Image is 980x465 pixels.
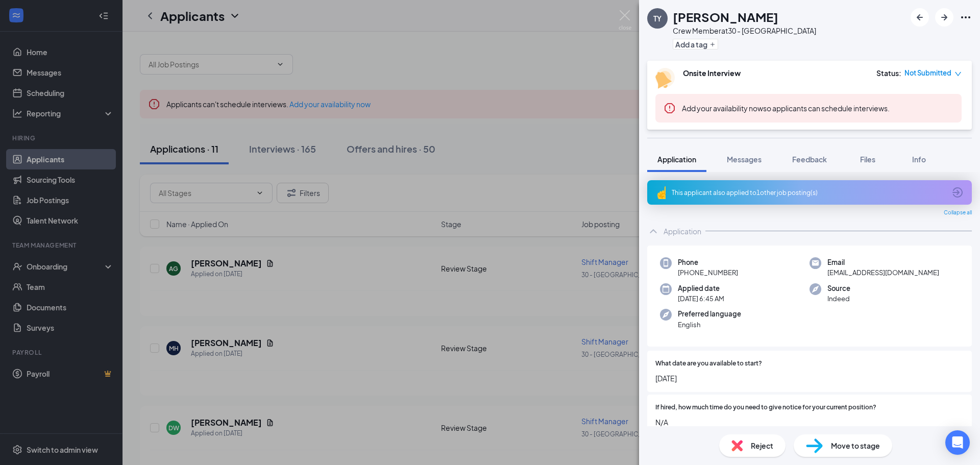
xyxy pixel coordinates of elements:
span: Not Submitted [904,68,951,78]
span: Move to stage [831,440,880,451]
div: TY [653,13,661,23]
span: What date are you available to start? [655,359,762,369]
span: Preferred language [678,309,741,319]
span: [DATE] 6:45 AM [678,293,724,304]
span: Info [912,155,926,164]
div: Application [664,226,701,236]
span: N/A [655,417,964,428]
b: Onsite Interview [683,68,741,78]
span: [PHONE_NUMBER] [678,267,738,278]
div: This applicant also applied to 1 other job posting(s) [672,188,945,197]
div: Crew Member at 30 - [GEOGRAPHIC_DATA] [673,26,816,36]
span: Email [827,257,939,267]
span: Indeed [827,293,850,304]
span: Phone [678,257,738,267]
svg: ArrowLeftNew [914,11,926,23]
div: Open Intercom Messenger [945,430,970,455]
svg: Ellipses [960,11,972,23]
button: PlusAdd a tag [673,39,718,50]
span: Source [827,283,850,293]
button: Add your availability now [682,103,763,113]
span: [EMAIL_ADDRESS][DOMAIN_NAME] [827,267,939,278]
svg: Error [664,102,676,114]
span: so applicants can schedule interviews. [682,104,890,113]
span: Files [860,155,875,164]
button: ArrowRight [935,8,953,27]
span: Messages [727,155,762,164]
button: ArrowLeftNew [911,8,929,27]
span: English [678,320,741,330]
span: Collapse all [944,209,972,217]
span: If hired, how much time do you need to give notice for your current position? [655,403,876,412]
svg: ChevronUp [647,225,659,237]
svg: ArrowCircle [951,186,964,199]
div: Status : [876,68,901,78]
h1: [PERSON_NAME] [673,8,778,26]
span: down [954,70,962,78]
svg: Plus [709,41,716,47]
span: Application [657,155,696,164]
svg: ArrowRight [938,11,950,23]
span: Reject [751,440,773,451]
span: [DATE] [655,373,964,384]
span: Feedback [792,155,827,164]
span: Applied date [678,283,724,293]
